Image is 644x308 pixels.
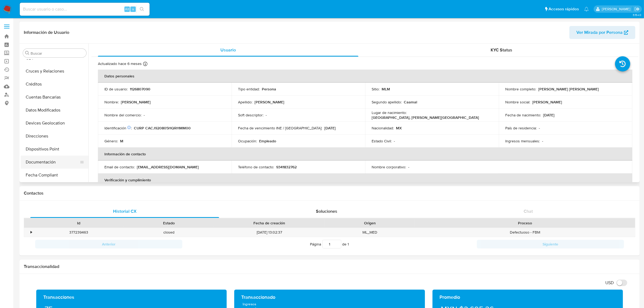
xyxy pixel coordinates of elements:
input: Buscar [31,51,84,56]
p: 1126807090 [130,87,150,91]
p: Nombre corporativo : [372,165,406,169]
button: Datos Modificados [21,104,88,117]
span: Soluciones [316,208,337,214]
p: Identificación : [104,126,132,130]
span: Usuario [220,47,236,53]
h1: Contactos [24,191,635,196]
p: Persona [262,87,276,91]
p: Ocupación : [238,139,257,143]
p: 9341832762 [276,165,297,169]
div: closed [124,228,214,237]
p: [DATE] [543,113,554,117]
span: Historial CX [113,208,137,214]
button: Créditos [21,78,88,91]
div: Proceso [419,220,631,226]
p: Segundo apellido : [372,100,402,104]
p: [PERSON_NAME] [121,100,151,104]
button: Fecha Compliant [21,169,88,182]
th: Datos personales [98,70,632,83]
div: Id [37,220,120,226]
button: Buscar [25,51,29,55]
button: Cuentas Bancarias [21,91,88,104]
p: Nacionalidad : [372,126,394,130]
p: [EMAIL_ADDRESS][DOMAIN_NAME] [137,165,199,169]
button: search-icon [136,5,147,13]
p: [GEOGRAPHIC_DATA], [PERSON_NAME][GEOGRAPHIC_DATA] [372,115,479,120]
p: - [542,139,543,143]
p: CURP CACJ920805HQRHMM00 [134,126,191,130]
p: - [394,139,395,143]
p: Nombre : [104,100,119,104]
p: Email de contacto : [104,165,135,169]
p: - [266,113,267,117]
span: Alt [125,6,129,12]
button: Documentación [21,156,84,169]
div: Estado [127,220,210,226]
p: Género : [104,139,118,143]
p: Teléfono de contacto : [238,165,274,169]
p: M [120,139,123,143]
button: Devices Geolocation [21,117,88,130]
a: Salir [634,6,640,12]
p: Nombre completo : [505,87,536,91]
p: Tipo entidad : [238,87,260,91]
button: Dispositivos Point [21,143,88,156]
p: Actualizado hace 6 meses [98,61,142,66]
p: Empleado [259,139,276,143]
span: Chat [524,208,533,214]
p: [PERSON_NAME] [PERSON_NAME] [538,87,599,91]
p: Ingresos mensuales : [505,139,540,143]
p: Fecha de nacimiento : [505,113,541,117]
span: 1 [348,241,349,247]
div: • [31,230,32,235]
span: s [132,6,134,12]
p: Sitio : [372,87,379,91]
button: Siguiente [477,240,624,248]
p: - [539,126,540,130]
h1: Transaccionalidad [24,264,635,269]
th: Información de contacto [98,148,632,160]
p: Lugar de nacimiento : [372,110,407,115]
p: Apellido : [238,100,252,104]
a: Notificaciones [584,7,589,11]
p: marianathalie.grajeda@mercadolibre.com.mx [602,6,632,12]
p: [PERSON_NAME] [532,100,562,104]
p: Nombre social : [505,100,530,104]
button: Direcciones [21,130,88,143]
h1: Información de Usuario [24,30,69,35]
p: MX [396,126,402,130]
button: Ver Mirada por Persona [569,26,635,39]
p: ID de usuario : [104,87,128,91]
p: MLM [382,87,390,91]
button: Anterior [35,240,182,248]
span: Página de [310,240,349,248]
th: Verificación y cumplimiento [98,173,632,186]
span: KYC Status [491,47,513,53]
div: Defectuoso - FBM [415,228,635,237]
p: Nombre del comercio : [104,113,141,117]
button: Cruces y Relaciones [21,65,88,78]
p: [DATE] [324,126,336,130]
div: [DATE] 13:02:37 [214,228,325,237]
p: - [408,165,409,169]
div: Fecha de creación [218,220,321,226]
p: [PERSON_NAME] [255,100,284,104]
p: - [144,113,145,117]
div: 377239463 [34,228,124,237]
p: Caamal [404,100,417,104]
input: Buscar usuario o caso... [20,6,150,13]
span: Accesos rápidos [549,6,579,12]
div: Origen [329,220,411,226]
p: País de residencia : [505,126,537,130]
p: Estado Civil : [372,139,392,143]
p: Soft descriptor : [238,113,263,117]
p: Fecha de vencimiento INE / [GEOGRAPHIC_DATA] : [238,126,322,130]
div: ML_MED [325,228,415,237]
span: Ver Mirada por Persona [576,26,623,39]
